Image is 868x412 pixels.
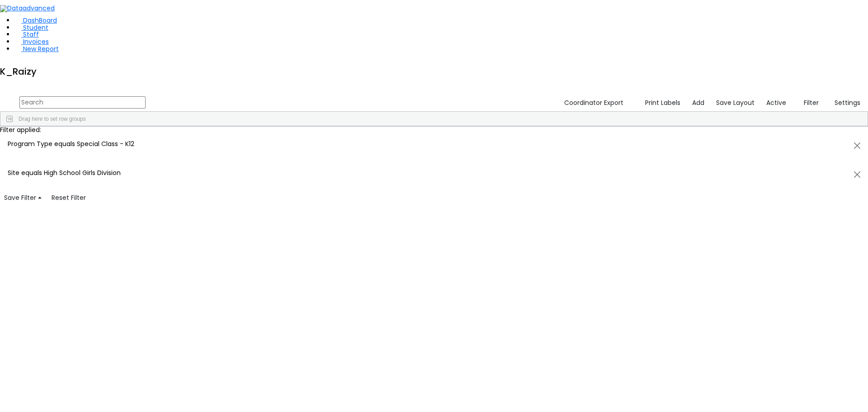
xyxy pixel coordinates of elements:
[23,44,59,53] span: New Report
[792,96,823,110] button: Filter
[14,44,59,53] a: New Report
[14,23,48,32] a: Student
[762,96,790,110] label: Active
[47,191,90,205] button: Reset Filter
[19,96,146,109] input: Search
[23,16,57,25] span: DashBoard
[635,96,685,110] button: Print Labels
[23,37,49,46] span: Invoices
[688,96,708,110] a: Add
[847,133,868,158] button: Close
[558,96,627,110] button: Coordinator Export
[14,37,49,46] a: Invoices
[23,30,39,39] span: Staff
[14,16,57,25] a: DashBoard
[847,162,868,187] button: Close
[712,96,759,110] button: Save Layout
[14,30,39,39] a: Staff
[19,116,86,122] span: Drag here to set row groups
[823,96,864,110] button: Settings
[23,23,48,32] span: Student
